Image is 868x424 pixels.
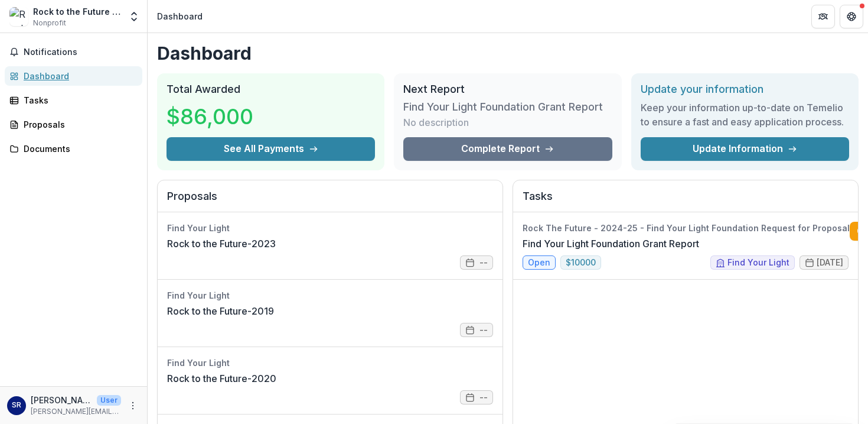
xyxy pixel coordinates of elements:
[641,137,849,161] a: Update Information
[641,83,849,96] h2: Update your information
[840,5,863,28] button: Get Help
[12,402,21,409] div: Sophia Rivera
[167,371,276,386] a: Rock to the Future-2020
[24,118,133,131] div: Proposals
[403,115,469,130] p: No description
[24,47,138,57] span: Notifications
[126,399,140,413] button: More
[167,83,375,96] h2: Total Awarded
[403,83,612,96] h2: Next Report
[811,5,835,28] button: Partners
[403,137,612,161] a: Complete Report
[523,190,849,212] h2: Tasks
[9,7,28,26] img: Rock to the Future '24
[167,190,493,212] h2: Proposals
[126,5,142,28] button: Open entity switcher
[24,143,133,155] div: Documents
[167,137,375,161] button: See All Payments
[157,43,859,64] h1: Dashboard
[167,101,255,132] h3: $86,000
[31,394,92,406] p: [PERSON_NAME]
[157,10,203,22] div: Dashboard
[5,66,142,86] a: Dashboard
[5,139,142,158] a: Documents
[403,101,603,114] h3: Find Your Light Foundation Grant Report
[97,395,121,406] p: User
[24,94,133,106] div: Tasks
[5,43,142,62] button: Notifications
[33,5,121,18] div: Rock to the Future '24
[24,70,133,82] div: Dashboard
[33,18,66,28] span: Nonprofit
[167,237,276,251] a: Rock to the Future-2023
[31,406,121,417] p: [PERSON_NAME][EMAIL_ADDRESS][DOMAIN_NAME]
[5,115,142,134] a: Proposals
[152,8,207,25] nav: breadcrumb
[523,237,699,251] a: Find Your Light Foundation Grant Report
[5,90,142,110] a: Tasks
[641,101,849,129] h3: Keep your information up-to-date on Temelio to ensure a fast and easy application process.
[167,304,274,318] a: Rock to the Future-2019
